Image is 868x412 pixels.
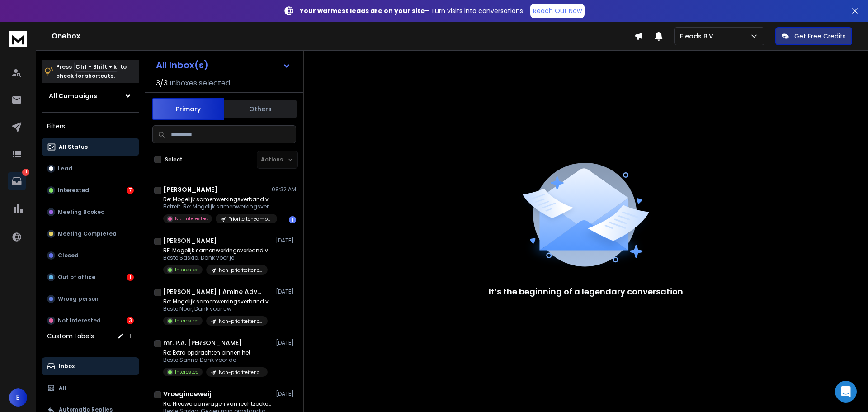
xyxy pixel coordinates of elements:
[680,32,718,41] p: Eleads B.V.
[58,252,79,259] p: Closed
[163,196,272,203] p: Re: Mogelijk samenwerkingsverband voor civiel
[163,389,211,398] h1: Vroegindeweij
[42,290,139,308] button: Wrong person
[58,274,95,281] p: Out of office
[42,268,139,286] button: Out of office1
[300,6,523,15] p: – Turn visits into conversations
[530,4,585,18] a: Reach Out Now
[289,216,296,223] div: 1
[170,78,230,89] h3: Inboxes selected
[152,98,224,120] button: Primary
[163,247,272,254] p: RE: Mogelijk samenwerkingsverband voor arbeidsrecht
[149,56,298,74] button: All Inbox(s)
[163,298,272,305] p: Re: Mogelijk samenwerkingsverband voor slachtofferzaken
[9,388,27,407] button: E
[163,236,217,245] h1: [PERSON_NAME]
[276,339,296,346] p: [DATE]
[163,356,268,364] p: Beste Sanne, Dank voor de
[163,305,272,313] p: Beste Noor, Dank voor uw
[775,27,852,45] button: Get Free Credits
[8,172,26,190] a: 11
[175,266,199,273] p: Interested
[219,318,262,325] p: Non-prioriteitencampagne Hele Dag | Eleads
[42,138,139,156] button: All Status
[42,379,139,397] button: All
[300,6,425,15] strong: Your warmest leads are on your site
[58,208,105,216] p: Meeting Booked
[127,274,134,281] div: 1
[156,61,208,70] h1: All Inbox(s)
[224,99,297,119] button: Others
[163,400,272,407] p: Re: Nieuwe aanvragen van rechtzoekenden
[175,317,199,324] p: Interested
[489,285,683,298] p: It’s the beginning of a legendary conversation
[42,120,139,133] h3: Filters
[52,31,634,42] h1: Onebox
[42,246,139,265] button: Closed
[272,186,296,193] p: 09:32 AM
[47,331,94,341] h3: Custom Labels
[175,369,199,375] p: Interested
[163,185,217,194] h1: [PERSON_NAME]
[56,62,127,81] p: Press to check for shortcuts.
[219,369,262,376] p: Non-prioriteitencampagne Hele Dag | Eleads
[163,254,272,261] p: Beste Saskia, Dank voor je
[163,287,263,296] h1: [PERSON_NAME] | Amine Advocatuur
[58,317,101,324] p: Not Interested
[276,390,296,398] p: [DATE]
[58,187,89,194] p: Interested
[163,338,242,347] h1: mr. P.A. [PERSON_NAME]
[276,288,296,295] p: [DATE]
[175,215,208,222] p: Not Interested
[42,357,139,375] button: Inbox
[22,169,29,176] p: 11
[42,160,139,178] button: Lead
[42,312,139,330] button: Not Interested3
[74,62,118,72] span: Ctrl + Shift + k
[127,187,134,194] div: 7
[276,237,296,244] p: [DATE]
[42,181,139,199] button: Interested7
[59,363,75,370] p: Inbox
[165,156,183,163] label: Select
[49,91,97,100] h1: All Campaigns
[42,225,139,243] button: Meeting Completed
[9,31,27,47] img: logo
[59,384,66,392] p: All
[228,216,272,223] p: Prioriteitencampagne Ochtend | Eleads
[59,143,88,151] p: All Status
[127,317,134,324] div: 3
[533,6,582,15] p: Reach Out Now
[219,267,262,274] p: Non-prioriteitencampagne Hele Dag | Eleads
[42,203,139,221] button: Meeting Booked
[163,203,272,210] p: Betreft: Re: Mogelijk samenwerkingsverband voor
[58,230,117,237] p: Meeting Completed
[794,32,846,41] p: Get Free Credits
[42,87,139,105] button: All Campaigns
[163,349,268,356] p: Re: Extra opdrachten binnen het
[835,381,857,403] div: Open Intercom Messenger
[58,295,99,303] p: Wrong person
[58,165,72,172] p: Lead
[156,78,168,89] span: 3 / 3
